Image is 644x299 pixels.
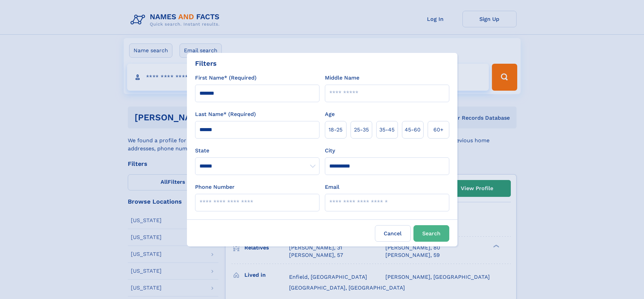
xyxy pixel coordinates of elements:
label: Email [325,183,339,191]
span: 25‑35 [354,126,369,134]
label: City [325,147,335,155]
span: 18‑25 [329,126,342,134]
span: 60+ [433,126,444,134]
button: Search [413,225,449,242]
label: Phone Number [195,183,235,191]
span: 35‑45 [379,126,395,134]
span: 45‑60 [405,126,421,134]
label: Last Name* (Required) [195,110,256,118]
label: State [195,147,319,155]
label: Middle Name [325,74,359,82]
label: Cancel [375,225,411,242]
label: First Name* (Required) [195,74,257,82]
label: Age [325,110,335,118]
div: Filters [195,58,217,68]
